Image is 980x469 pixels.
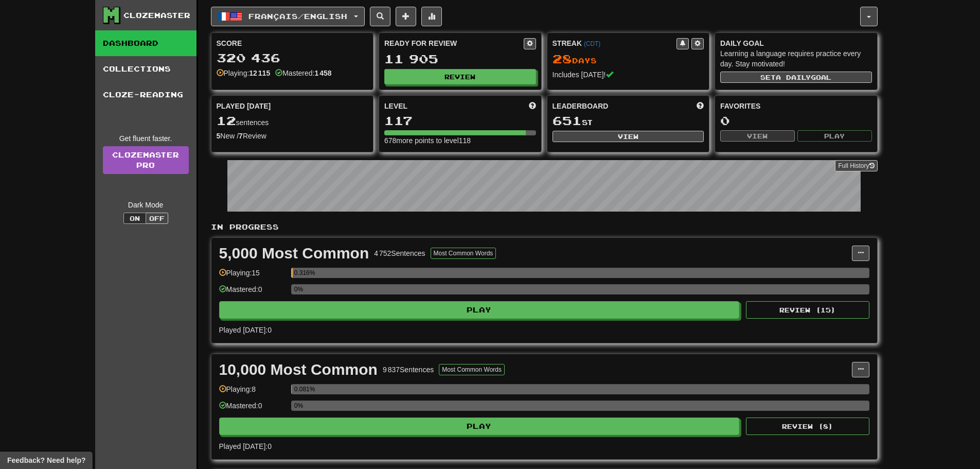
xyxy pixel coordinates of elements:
a: Cloze-Reading [95,82,197,108]
strong: 12 115 [249,69,270,77]
button: More stats [421,7,442,26]
span: Played [DATE] [217,101,271,111]
div: Mastered: 0 [219,401,286,418]
span: Played [DATE]: 0 [219,442,272,450]
div: Playing: [217,68,271,78]
div: Streak [553,38,677,48]
span: Leaderboard [553,101,609,111]
strong: 5 [217,132,221,140]
div: 117 [384,114,536,127]
span: Level [384,101,407,111]
div: Daily Goal [720,38,872,48]
div: 678 more points to level 118 [384,135,536,146]
span: This week in points, UTC [697,101,704,111]
span: Open feedback widget [7,455,85,465]
span: Played [DATE]: 0 [219,326,272,334]
span: Score more points to level up [529,101,536,111]
div: 0 [720,114,872,127]
button: Review (8) [746,418,869,435]
div: Learning a language requires practice every day. Stay motivated! [720,48,872,69]
div: 4 752 Sentences [374,248,425,258]
button: Français/English [211,7,365,26]
button: Most Common Words [431,248,496,259]
span: Français / English [248,12,347,21]
div: 9 837 Sentences [383,364,434,375]
button: On [123,213,146,224]
button: Play [797,130,872,142]
strong: 1 458 [314,69,331,77]
div: Get fluent faster. [103,133,189,144]
button: Add sentence to collection [396,7,416,26]
div: Dark Mode [103,200,189,210]
button: View [553,131,704,142]
button: Review [384,69,536,84]
div: Day s [553,53,704,66]
div: Ready for Review [384,38,524,48]
a: (CDT) [584,40,600,47]
button: Play [219,301,740,319]
span: 651 [553,113,582,128]
div: Favorites [720,101,872,111]
button: Full History [835,160,877,171]
div: 5,000 Most Common [219,246,369,261]
button: Off [146,213,168,224]
div: 320 436 [217,51,368,64]
a: Dashboard [95,30,197,56]
div: Clozemaster [123,10,190,21]
button: Seta dailygoal [720,72,872,83]
span: 28 [553,51,572,66]
a: ClozemasterPro [103,146,189,174]
div: st [553,114,704,128]
div: Includes [DATE]! [553,70,704,80]
div: 11 905 [384,53,536,65]
button: Most Common Words [439,364,505,375]
div: sentences [217,114,368,128]
div: Playing: 8 [219,384,286,401]
div: Mastered: 0 [219,284,286,301]
button: Play [219,418,740,435]
span: a daily [776,74,811,81]
button: Review (15) [746,301,869,319]
strong: 7 [239,132,243,140]
button: View [720,130,795,142]
a: Collections [95,56,197,82]
div: 10,000 Most Common [219,362,378,377]
span: 12 [217,113,236,128]
div: Mastered: [275,68,331,78]
p: In Progress [211,222,878,232]
button: Search sentences [370,7,390,26]
div: Playing: 15 [219,268,286,285]
div: New / Review [217,131,368,141]
div: Score [217,38,368,48]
